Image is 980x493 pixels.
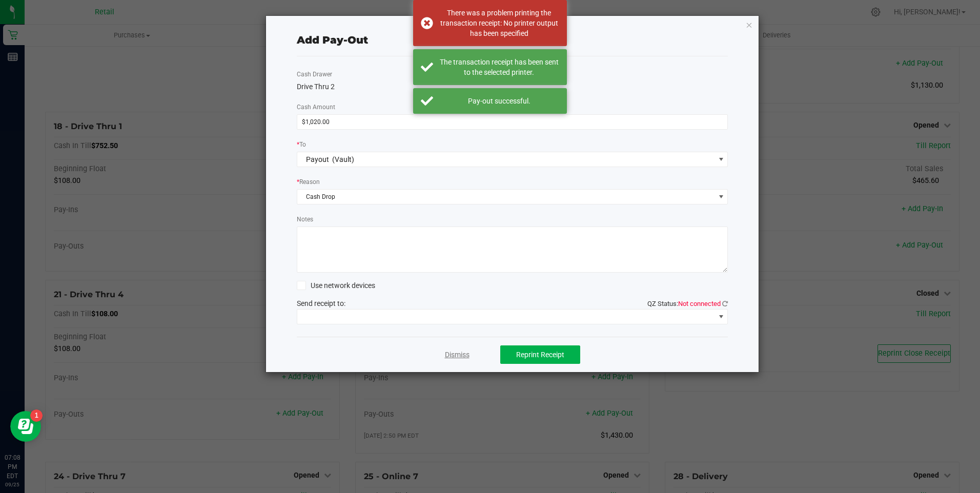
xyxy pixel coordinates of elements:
[516,351,564,359] span: Reprint Receipt
[439,8,559,38] div: There was a problem printing the transaction receipt: No printer output has been specified
[297,32,368,48] div: Add Pay-Out
[647,300,728,307] span: QZ Status:
[297,81,728,92] div: Drive Thru 2
[297,190,715,204] span: Cash Drop
[439,57,559,77] div: The transaction receipt has been sent to the selected printer.
[10,411,41,442] iframe: Resource center
[30,409,43,422] iframe: Resource center unread badge
[297,104,335,111] span: Cash Amount
[297,280,375,291] label: Use network devices
[678,300,721,307] span: Not connected
[439,96,559,106] div: Pay-out successful.
[297,299,345,307] span: Send receipt to:
[297,215,313,224] label: Notes
[297,140,306,149] label: To
[297,177,320,187] label: Reason
[297,70,332,79] label: Cash Drawer
[500,345,580,364] button: Reprint Receipt
[445,350,469,360] a: Dismiss
[306,155,329,163] span: Payout
[332,155,354,163] span: (Vault)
